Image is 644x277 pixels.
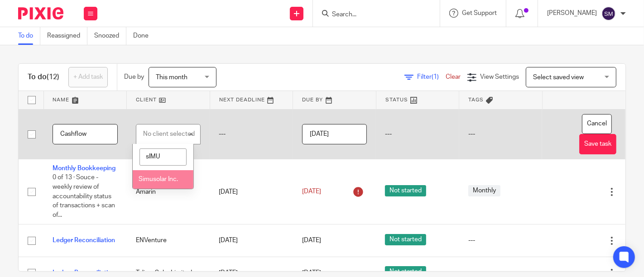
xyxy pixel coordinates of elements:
div: No client selected [143,131,195,137]
span: [DATE] [302,189,321,195]
span: [DATE] [302,270,321,276]
a: Clear [446,74,461,80]
span: [DATE] [302,237,321,244]
span: 0 of 13 · Souce - weekly review of accountability status of transactions + scan of... [53,175,115,218]
span: Simusolar Inc. [139,176,178,182]
a: Snoozed [94,27,126,45]
button: Cancel [582,114,612,134]
a: Ledger Reconciliation [53,270,115,276]
span: Filter [417,74,446,80]
span: (1) [432,74,439,80]
td: --- [459,109,543,159]
span: This month [156,74,187,81]
td: --- [210,109,293,159]
span: Monthly [468,185,500,196]
a: Done [133,27,155,45]
td: [DATE] [210,224,293,257]
div: --- [468,236,533,245]
td: --- [376,109,459,159]
a: To do [18,27,40,45]
p: Due by [124,72,144,81]
span: Tags [468,97,484,102]
img: Pixie [18,7,63,19]
input: Search [331,11,413,19]
input: Pick a date [302,124,367,144]
span: (12) [47,73,59,81]
td: Amarin [127,159,210,224]
p: [PERSON_NAME] [547,9,597,18]
a: Ledger Reconciliation [53,237,115,244]
a: Reassigned [47,27,87,45]
span: Not started [385,185,426,196]
span: Get Support [462,10,497,16]
span: Not started [385,234,426,245]
input: Task name [53,124,118,144]
span: View Settings [480,74,519,80]
button: Save task [579,134,616,154]
td: ENVenture [127,224,210,257]
a: Monthly Bookkeeping [53,165,115,172]
img: svg%3E [601,6,616,21]
a: + Add task [68,67,108,87]
input: Search options... [139,148,187,166]
span: Select saved view [533,74,584,81]
td: [DATE] [210,159,293,224]
h1: To do [28,72,59,82]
